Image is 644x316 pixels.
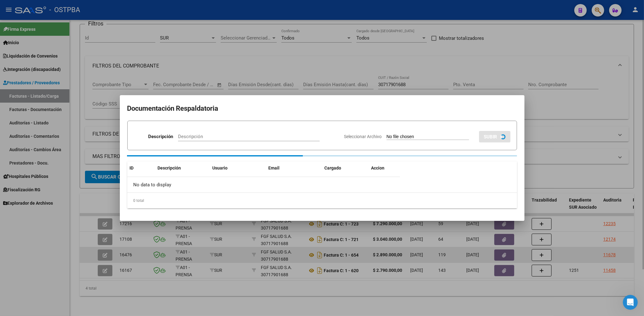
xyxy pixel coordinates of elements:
datatable-header-cell: Email [266,161,322,175]
button: SUBIR [479,131,510,142]
div: No data to display [127,177,400,193]
div: 0 total [127,193,517,208]
span: Cargado [325,165,341,170]
p: Descripción [148,133,173,140]
span: Accion [371,165,385,170]
span: Usuario [213,165,228,170]
datatable-header-cell: Accion [369,161,400,175]
span: ID [130,165,134,170]
datatable-header-cell: Usuario [210,161,266,175]
datatable-header-cell: ID [127,161,155,175]
h2: Documentación Respaldatoria [127,103,517,114]
span: SUBIR [484,134,497,140]
span: Email [269,165,280,170]
datatable-header-cell: Descripción [155,161,210,175]
span: Descripción [158,165,181,170]
span: Seleccionar Archivo [344,134,382,139]
datatable-header-cell: Cargado [322,161,369,175]
iframe: Intercom live chat [623,295,638,310]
